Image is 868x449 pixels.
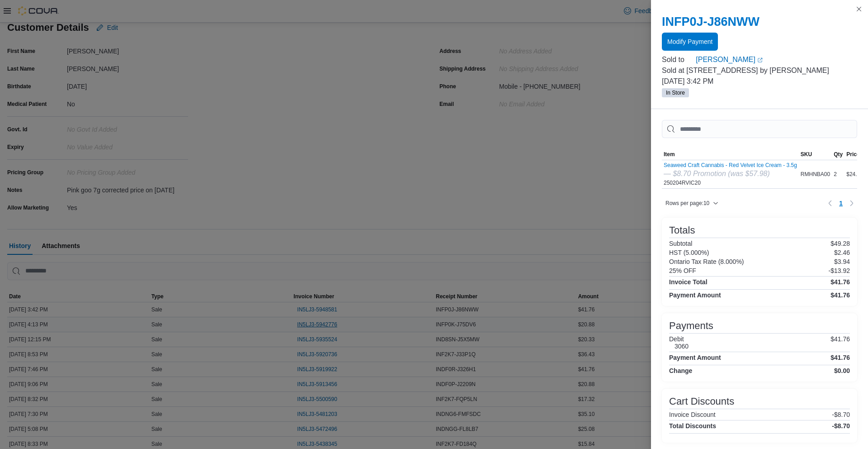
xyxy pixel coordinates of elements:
div: $24.64 [844,169,865,180]
button: SKU [799,149,832,160]
h4: -$8.70 [832,422,850,430]
h4: $41.76 [830,354,850,361]
h6: Invoice Discount [669,411,716,418]
h6: 3060 [675,343,689,350]
button: Next page [846,198,857,209]
span: Item [664,151,675,158]
h6: Ontario Tax Rate (8.000%) [669,258,744,265]
span: In Store [662,88,689,97]
h4: $0.00 [834,367,850,374]
a: [PERSON_NAME]External link [696,54,857,65]
div: Sold to [662,54,694,65]
button: Previous page [825,198,835,209]
button: Modify Payment [662,33,718,51]
span: Modify Payment [667,37,712,46]
button: Seaweed Craft Cannabis - Red Velvet Ice Cream - 3.5g [664,162,797,168]
h3: Cart Discounts [669,396,734,407]
div: 250204RVIC20 [664,162,797,186]
button: Price [844,149,865,160]
p: $41.76 [830,335,850,350]
span: RMHNBA00 [801,171,830,178]
button: Rows per page:10 [662,198,722,209]
span: Rows per page : 10 [665,200,709,207]
svg: External link [757,57,763,63]
h4: Total Discounts [669,422,716,430]
p: -$13.92 [829,267,850,274]
p: [DATE] 3:42 PM [662,76,857,87]
span: 1 [839,199,843,208]
p: -$8.70 [832,411,850,418]
p: $3.94 [834,258,850,265]
h6: 25% OFF [669,267,696,274]
input: This is a search bar. As you type, the results lower in the page will automatically filter. [662,120,857,138]
h4: $41.76 [830,278,850,286]
h3: Payments [669,320,713,331]
h6: HST (5.000%) [669,249,709,256]
h4: Payment Amount [669,354,721,361]
nav: Pagination for table: MemoryTable from EuiInMemoryTable [825,196,857,210]
h4: Invoice Total [669,278,708,286]
p: $49.28 [830,240,850,247]
h6: Subtotal [669,240,692,247]
ul: Pagination for table: MemoryTable from EuiInMemoryTable [835,196,846,210]
h4: Change [669,367,692,374]
h6: Debit [669,335,689,343]
p: Sold at [STREET_ADDRESS] by [PERSON_NAME] [662,65,857,76]
button: Item [662,149,799,160]
button: Qty [832,149,844,160]
h4: $41.76 [830,291,850,299]
span: Price [846,151,859,158]
button: Close this dialog [854,4,864,14]
p: $2.46 [834,249,850,256]
div: — $8.70 Promotion (was $57.98) [664,168,797,179]
span: SKU [801,151,812,158]
h4: Payment Amount [669,291,721,299]
span: In Store [666,89,685,97]
button: Page 1 of 1 [835,196,846,210]
span: Qty [834,151,843,158]
div: 2 [832,169,844,180]
h2: INFP0J-J86NWW [662,14,857,29]
h3: Totals [669,225,695,236]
